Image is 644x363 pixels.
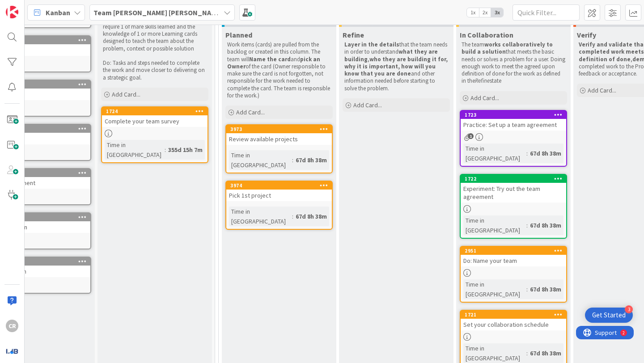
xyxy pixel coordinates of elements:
div: Practice: Set up a team agreement [461,119,566,131]
div: 2951Do: Name your team [461,247,566,266]
div: Time in [GEOGRAPHIC_DATA] [229,207,292,226]
div: 2 [47,4,49,11]
div: 67d 8h 38m [528,220,563,230]
strong: what they are building [344,48,439,63]
a: 1724Complete your team surveyTime in [GEOGRAPHIC_DATA]:355d 15h 7m [101,106,208,163]
span: Add Card... [236,108,265,116]
img: avatar [6,345,18,357]
div: Set your collaboration schedule [461,319,566,330]
span: Add Card... [588,86,616,94]
span: 2x [479,8,491,17]
strong: who they are building it for, why it is important, how will you know that you are done [344,55,449,78]
span: 1 [468,133,474,139]
span: : [526,148,528,158]
span: Add Card... [112,90,140,98]
div: 355d 15h 7m [166,145,205,155]
div: 1724 [106,108,208,114]
div: 67d 8h 38m [528,284,563,294]
span: Verify [577,30,596,39]
span: : [526,348,528,358]
p: Do: Tasks and steps needed to complete the work and move closer to delivering on a strategic goal. [103,59,207,81]
p: that the team needs in order to understand , and other information needed before starting to solv... [344,41,448,92]
a: 1723Practice: Set up a team agreementTime in [GEOGRAPHIC_DATA]:67d 8h 38m [460,110,567,167]
div: 1723 [461,111,566,119]
span: : [292,211,293,221]
span: Refine [343,30,364,39]
span: : [526,284,528,294]
p: The team that meets the basic needs or solves a problem for a user. Doing enough work to meet the... [462,41,565,85]
div: 3974 [230,182,332,189]
strong: Layer in the details [344,41,399,48]
b: Team [PERSON_NAME] [PERSON_NAME] WorkFLOW [93,8,258,17]
div: Pick 1st project [226,190,332,201]
p: Experiment: A constrained activity that will require 1 of mare skills learned and the knowledge o... [103,16,207,52]
span: Support [19,1,41,12]
div: 1724 [102,107,208,115]
strong: Name the card [249,55,291,63]
div: Do: Name your team [461,255,566,266]
input: Quick Filter... [513,4,580,21]
div: Time in [GEOGRAPHIC_DATA] [229,150,292,170]
div: 1721 [465,312,566,318]
a: 3973Review available projectsTime in [GEOGRAPHIC_DATA]:67d 8h 38m [225,124,333,173]
div: Complete your team survey [102,115,208,127]
div: 1723Practice: Set up a team agreement [461,111,566,131]
div: 3974 [226,181,332,190]
em: Refine [475,77,490,84]
div: 3974Pick 1st project [226,181,332,201]
img: Visit kanbanzone.com [6,6,18,18]
div: Time in [GEOGRAPHIC_DATA] [463,279,526,299]
strong: works collaboratively to build a solution [462,41,554,55]
div: Time in [GEOGRAPHIC_DATA] [463,215,526,235]
div: Experiment: Try out the team agreement [461,183,566,203]
div: 3 [625,305,633,313]
div: Review available projects [226,133,332,145]
div: 2951 [465,248,566,254]
span: In Collaboration [460,30,513,39]
div: Open Get Started checklist, remaining modules: 3 [585,308,633,323]
div: 67d 8h 38m [528,348,563,358]
div: 1723 [465,112,566,118]
div: Time in [GEOGRAPHIC_DATA] [463,144,526,163]
div: Time in [GEOGRAPHIC_DATA] [105,140,165,160]
div: 1721 [461,311,566,319]
span: : [526,220,528,230]
span: 3x [491,8,503,17]
div: 3973Review available projects [226,125,332,145]
a: 3974Pick 1st projectTime in [GEOGRAPHIC_DATA]:67d 8h 38m [225,181,333,230]
div: 1722 [465,176,566,182]
div: 67d 8h 38m [293,155,329,165]
p: Work items (cards) are pulled from the backlog or created in this column. The team will and of th... [227,41,331,99]
div: 67d 8h 38m [528,148,563,158]
div: 1722 [461,175,566,183]
strong: pick an Owner [227,55,322,70]
div: 3973 [226,125,332,133]
a: 2951Do: Name your teamTime in [GEOGRAPHIC_DATA]:67d 8h 38m [460,246,567,303]
a: 1722Experiment: Try out the team agreementTime in [GEOGRAPHIC_DATA]:67d 8h 38m [460,174,567,239]
div: 67d 8h 38m [293,211,329,221]
div: Get Started [592,311,626,320]
div: 2951 [461,247,566,255]
span: Planned [225,30,252,39]
span: 1x [467,8,479,17]
div: Time in [GEOGRAPHIC_DATA] [463,343,526,363]
div: 1722Experiment: Try out the team agreement [461,175,566,203]
span: Kanban [46,7,70,18]
span: : [292,155,293,165]
span: Add Card... [353,101,382,109]
span: : [165,145,166,155]
div: 3973 [230,126,332,132]
span: Add Card... [470,94,499,102]
div: 1724Complete your team survey [102,107,208,127]
div: CR [6,320,18,332]
div: 1721Set your collaboration schedule [461,311,566,330]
